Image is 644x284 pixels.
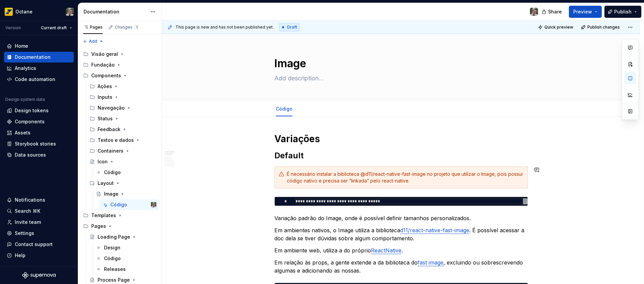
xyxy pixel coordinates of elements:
svg: Supernova Logo [22,272,56,279]
a: d11/react-native-fast-image [400,227,469,234]
div: Textos e dados [98,137,134,144]
div: Search ⌘K [15,208,40,214]
a: Documentation [4,52,74,63]
button: Help [4,250,74,261]
div: Storybook stories [15,140,56,147]
div: Design [104,244,120,251]
a: ReactNative [371,247,401,254]
div: Código [104,169,121,176]
div: Visão geral [80,49,159,59]
h1: Variações [274,133,528,145]
span: Publish [614,8,632,15]
div: Components [80,70,159,81]
div: Help [15,252,25,259]
span: 1 [134,25,139,30]
a: Home [4,41,74,51]
span: Draft [287,25,297,30]
img: Tiago [530,8,538,16]
a: fast image [418,259,443,266]
a: CódigoTiago [100,199,159,210]
p: Em ambientes nativos, o Image utiliza a biblioteca . É possível acessar a doc dela se tiver dúvid... [274,226,528,242]
img: e8093afa-4b23-4413-bf51-00cde92dbd3f.png [5,8,13,16]
div: Pages [80,221,159,232]
a: Releases [93,264,159,275]
div: Ações [98,83,112,90]
div: Inputs [87,92,159,103]
div: Octane [15,8,33,15]
div: Fundação [91,62,115,68]
div: Status [87,113,159,124]
a: Código [276,106,292,112]
a: Design [93,242,159,253]
div: Components [15,118,45,125]
div: Icon [98,158,108,165]
a: Storybook stories [4,138,74,149]
div: Documentation [15,54,51,60]
img: Tiago [66,8,74,16]
div: Changes [115,25,139,30]
button: Notifications [4,195,74,205]
div: Status [98,115,113,122]
p: Em ambiente web, utiliza a do próprio . [274,246,528,254]
div: Contact support [15,241,53,248]
div: Ações [87,81,159,92]
div: Home [15,43,28,49]
a: Assets [4,127,74,138]
a: Design tokens [4,105,74,116]
img: Tiago [151,202,156,207]
div: Components [91,72,121,79]
span: Publish changes [587,25,620,30]
a: Data sources [4,150,74,160]
button: Share [538,6,566,18]
div: Assets [15,129,31,136]
span: Current draft [41,25,67,31]
button: Contact support [4,239,74,250]
span: Share [548,8,562,15]
div: Textos e dados [87,135,159,146]
div: Templates [91,212,116,219]
button: Current draft [38,23,75,33]
div: Visão geral [91,51,118,57]
div: Layout [87,178,159,189]
div: Containers [98,148,123,154]
div: Analytics [15,65,36,72]
div: Invite team [15,219,41,226]
div: Inputs [98,94,112,100]
a: Code automation [4,74,74,85]
a: Icon [87,156,159,167]
div: Código [104,255,121,262]
div: Navegação [87,103,159,113]
div: Feedback [98,126,120,133]
span: Add [89,39,97,44]
div: Code automation [15,76,55,83]
div: Releases [104,266,126,273]
a: Código [93,253,159,264]
div: Navegação [98,105,125,111]
div: Pages [91,223,106,230]
div: Documentation [84,8,147,15]
button: Quick preview [536,23,576,32]
div: Process Page [98,277,130,283]
a: Analytics [4,63,74,74]
span: Quick preview [544,25,573,30]
div: Código [273,102,295,116]
div: Settings [15,230,34,237]
div: Version [5,25,21,31]
div: Design tokens [15,107,49,114]
a: Image [93,189,159,199]
div: Feedback [87,124,159,135]
button: Search ⌘K [4,206,74,216]
p: Em relação às props, a gente extende a da biblioteca do , excluindo ou sobrescrevendo algumas e a... [274,258,528,275]
div: Fundação [80,59,159,70]
div: É necessário instalar a biblioteca @d11/react-native-fast-image no projeto que utilizar o Image, ... [287,171,524,184]
h2: Default [274,150,528,161]
a: Components [4,116,74,127]
span: This page is new and has not been published yet. [175,25,274,30]
button: Publish [604,6,641,18]
span: Preview [573,8,592,15]
a: Settings [4,228,74,239]
div: Design system data [5,97,45,102]
div: Containers [87,146,159,156]
button: Preview [569,6,602,18]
